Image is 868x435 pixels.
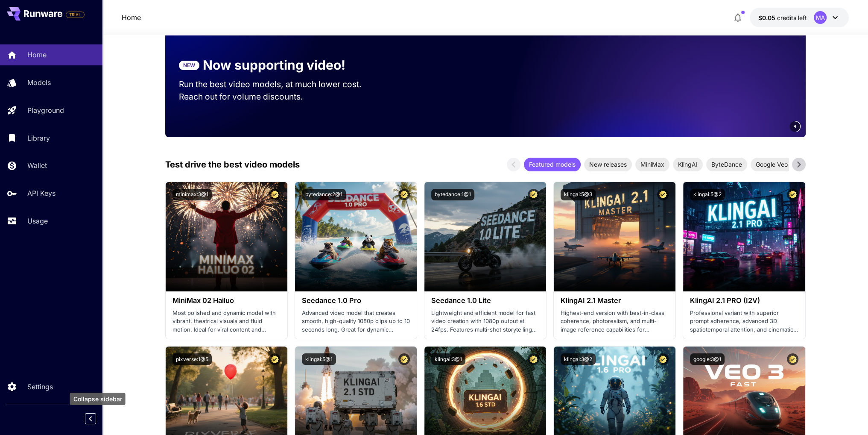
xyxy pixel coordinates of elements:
p: Professional variant with superior prompt adherence, advanced 3D spatiotemporal attention, and ci... [690,309,798,334]
button: bytedance:2@1 [302,189,346,200]
a: Home [122,12,141,23]
p: NEW [183,62,195,69]
span: Google Veo [751,160,793,169]
p: Models [27,77,51,88]
div: MA [814,11,827,24]
span: New releases [584,160,632,169]
p: Wallet [27,160,47,170]
button: klingai:5@1 [302,353,336,365]
p: API Keys [27,188,56,198]
span: TRIAL [66,12,84,18]
button: Certified Model – Vetted for best performance and includes a commercial license. [657,189,669,200]
img: alt [683,182,805,291]
img: alt [166,182,287,291]
button: minimax:3@1 [172,189,212,200]
nav: breadcrumb [122,12,141,23]
img: alt [424,182,546,291]
button: Certified Model – Vetted for best performance and includes a commercial license. [657,353,669,365]
button: Certified Model – Vetted for best performance and includes a commercial license. [787,189,798,200]
div: ByteDance [706,158,747,171]
p: Now supporting video! [203,56,345,75]
p: Highest-end version with best-in-class coherence, photorealism, and multi-image reference capabil... [561,309,669,334]
div: New releases [584,158,632,171]
h3: Seedance 1.0 Pro [302,297,410,305]
div: Featured models [524,158,581,171]
button: pixverse:1@5 [172,353,212,365]
p: Reach out for volume discounts. [179,91,378,103]
div: Google Veo [751,158,793,171]
div: MiniMax [635,158,669,171]
span: Featured models [524,160,581,169]
button: Certified Model – Vetted for best performance and includes a commercial license. [528,189,539,200]
div: Collapse sidebar [91,411,102,426]
div: KlingAI [673,158,703,171]
p: Advanced video model that creates smooth, high-quality 1080p clips up to 10 seconds long. Great f... [302,309,410,334]
div: Collapse sidebar [70,393,126,405]
button: google:3@1 [690,353,725,365]
p: Library [27,133,50,143]
button: Certified Model – Vetted for best performance and includes a commercial license. [528,353,539,365]
h3: KlingAI 2.1 Master [561,297,669,305]
button: $0.05MA [750,8,849,27]
span: Add your payment card to enable full platform functionality. [66,9,85,20]
button: Certified Model – Vetted for best performance and includes a commercial license. [269,353,281,365]
button: klingai:5@3 [561,189,596,200]
p: Settings [27,382,53,392]
span: MiniMax [635,160,669,169]
h3: MiniMax 02 Hailuo [172,297,281,305]
button: Collapse sidebar [85,413,96,424]
button: klingai:3@2 [561,353,596,365]
span: credits left [777,14,807,21]
p: Usage [27,216,48,226]
img: alt [295,182,417,291]
img: alt [554,182,675,291]
p: Run the best video models, at much lower cost. [179,78,378,91]
span: $0.05 [758,14,777,21]
div: $0.05 [758,13,807,22]
button: klingai:5@2 [690,189,725,200]
span: 4 [794,123,796,129]
button: klingai:3@1 [431,353,465,365]
span: KlingAI [673,160,703,169]
button: Certified Model – Vetted for best performance and includes a commercial license. [787,353,798,365]
h3: Seedance 1.0 Lite [431,297,539,305]
span: ByteDance [706,160,747,169]
button: bytedance:1@1 [431,189,474,200]
button: Certified Model – Vetted for best performance and includes a commercial license. [269,189,281,200]
h3: KlingAI 2.1 PRO (I2V) [690,297,798,305]
button: Certified Model – Vetted for best performance and includes a commercial license. [398,189,410,200]
button: Certified Model – Vetted for best performance and includes a commercial license. [398,353,410,365]
p: Playground [27,105,64,115]
p: Home [27,50,47,60]
p: Lightweight and efficient model for fast video creation with 1080p output at 24fps. Features mult... [431,309,539,334]
p: Most polished and dynamic model with vibrant, theatrical visuals and fluid motion. Ideal for vira... [172,309,281,334]
p: Test drive the best video models [165,158,300,171]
